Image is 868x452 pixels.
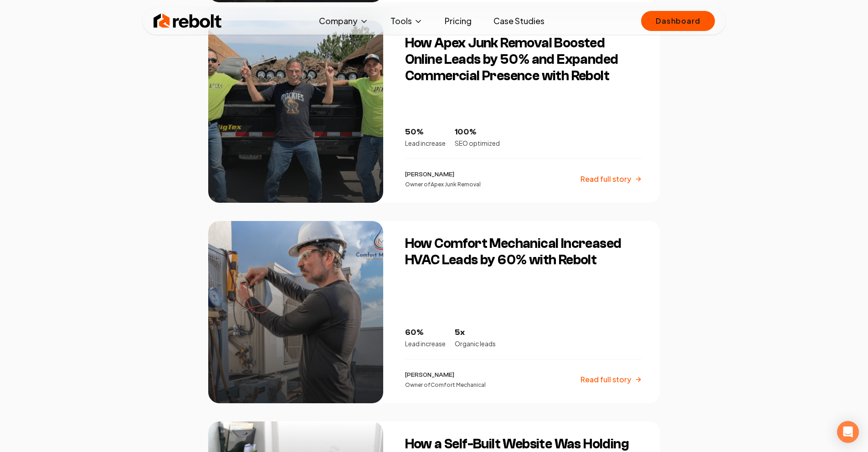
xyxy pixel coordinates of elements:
[455,339,496,348] p: Organic leads
[641,11,714,31] a: Dashboard
[405,236,642,268] h3: How Comfort Mechanical Increased HVAC Leads by 60% with Rebolt
[455,139,500,148] p: SEO optimized
[405,35,642,84] h3: How Apex Junk Removal Boosted Online Leads by 50% and Expanded Commercial Presence with Rebolt
[405,381,486,389] p: Owner of Comfort Mechanical
[405,170,481,179] p: [PERSON_NAME]
[437,12,479,30] a: Pricing
[405,326,446,339] p: 60%
[208,21,660,203] a: How Apex Junk Removal Boosted Online Leads by 50% and Expanded Commercial Presence with ReboltHow...
[455,326,496,339] p: 5x
[486,12,552,30] a: Case Studies
[405,339,446,348] p: Lead increase
[383,12,430,30] button: Tools
[405,370,486,380] p: [PERSON_NAME]
[837,421,859,443] div: Open Intercom Messenger
[208,221,660,403] a: How Comfort Mechanical Increased HVAC Leads by 60% with ReboltHow Comfort Mechanical Increased HV...
[154,12,222,30] img: Rebolt Logo
[312,12,376,30] button: Company
[455,126,500,139] p: 100%
[405,181,481,188] p: Owner of Apex Junk Removal
[405,126,446,139] p: 50%
[580,174,631,185] p: Read full story
[405,139,446,148] p: Lead increase
[580,374,631,385] p: Read full story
